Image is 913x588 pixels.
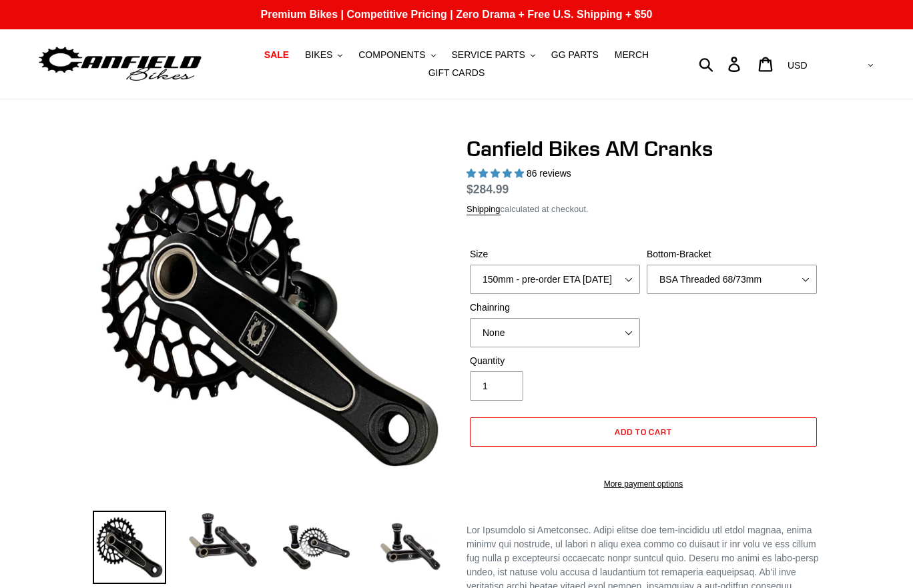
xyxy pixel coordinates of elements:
label: Chainring [470,301,640,315]
span: MERCH [615,49,649,61]
a: GIFT CARDS [422,64,492,82]
button: SERVICE PARTS [444,46,541,64]
span: $284.99 [467,183,509,196]
span: SALE [264,49,289,61]
a: SALE [258,46,296,64]
img: Load image into Gallery viewer, Canfield Bikes AM Cranks [93,511,166,584]
label: Bottom-Bracket [647,247,817,261]
div: calculated at checkout. [467,203,820,216]
img: Load image into Gallery viewer, Canfield Cranks [186,511,260,569]
button: COMPONENTS [352,46,442,64]
a: Shipping [467,204,501,215]
h1: Canfield Bikes AM Cranks [467,136,820,161]
img: Load image into Gallery viewer, CANFIELD-AM_DH-CRANKS [373,511,446,584]
span: 4.97 stars [467,168,527,179]
span: GG PARTS [551,49,599,61]
img: Load image into Gallery viewer, Canfield Bikes AM Cranks [280,511,353,584]
span: GIFT CARDS [428,67,485,79]
a: MERCH [608,46,655,64]
button: BIKES [298,46,349,64]
label: Quantity [470,354,640,368]
img: Canfield Bikes [37,43,204,85]
span: SERVICE PARTS [451,49,525,61]
span: COMPONENTS [358,49,425,61]
span: BIKES [305,49,332,61]
span: 86 reviews [527,168,571,179]
a: More payment options [470,478,817,490]
a: GG PARTS [545,46,605,64]
label: Size [470,247,640,261]
span: Add to cart [615,427,673,437]
button: Add to cart [470,417,817,447]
